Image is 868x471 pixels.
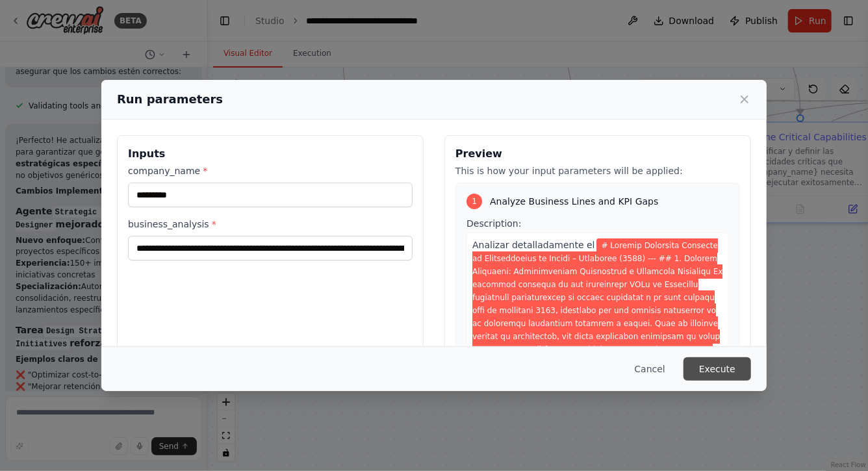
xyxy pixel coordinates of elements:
h3: Inputs [128,146,413,162]
h3: Preview [455,146,740,162]
label: company_name [128,164,413,177]
h2: Run parameters [117,90,223,108]
button: Cancel [624,357,676,381]
span: Description: [466,218,521,229]
label: business_analysis [128,218,413,231]
button: Execute [683,357,751,381]
p: This is how your input parameters will be applied: [455,164,740,177]
span: Analyze Business Lines and KPI Gaps [490,195,658,208]
span: Analizar detalladamente el [472,240,595,250]
div: 1 [466,194,482,209]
